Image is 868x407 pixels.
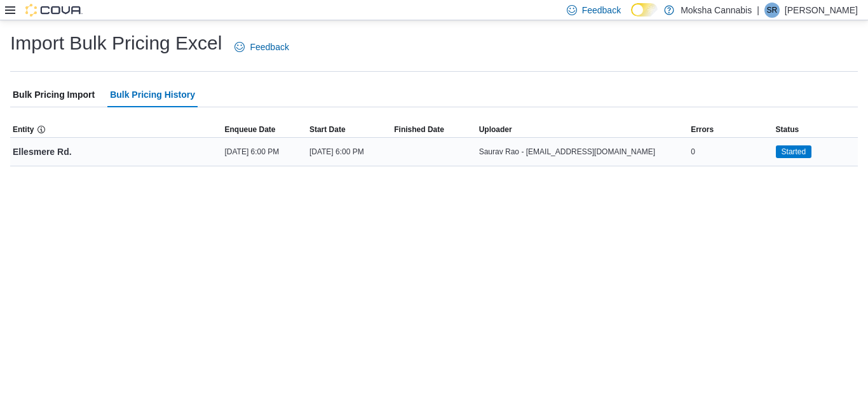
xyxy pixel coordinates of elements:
[229,34,294,60] a: Feedback
[25,4,83,17] img: Cova
[631,3,658,17] input: Dark Mode
[225,124,276,135] span: Enqueue Date
[479,124,512,135] span: Uploader
[691,124,714,135] span: Errors
[757,3,759,18] p: |
[767,3,778,18] span: SR
[477,144,689,159] div: Saurav Rao - [EMAIL_ADDRESS][DOMAIN_NAME]
[776,124,799,135] span: Status
[688,144,773,159] div: 0
[782,146,806,157] span: Started
[110,82,195,107] span: Bulk Pricing History
[785,3,858,18] p: [PERSON_NAME]
[10,30,222,56] h1: Import Bulk Pricing Excel
[582,4,621,17] span: Feedback
[250,41,288,53] span: Feedback
[13,124,46,135] span: Entity
[13,82,95,107] span: Bulk Pricing Import
[681,3,752,18] p: Moksha Cannabis
[764,3,780,18] div: Saurav Rao
[309,124,346,135] span: Start Date
[394,124,444,135] span: Finished Date
[307,144,391,159] div: [DATE] 6:00 PM
[13,124,34,135] p: Entity
[776,145,812,158] span: Started
[13,147,72,157] div: Ellesmere Rd.
[222,144,307,159] div: [DATE] 6:00 PM
[631,17,632,17] span: Dark Mode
